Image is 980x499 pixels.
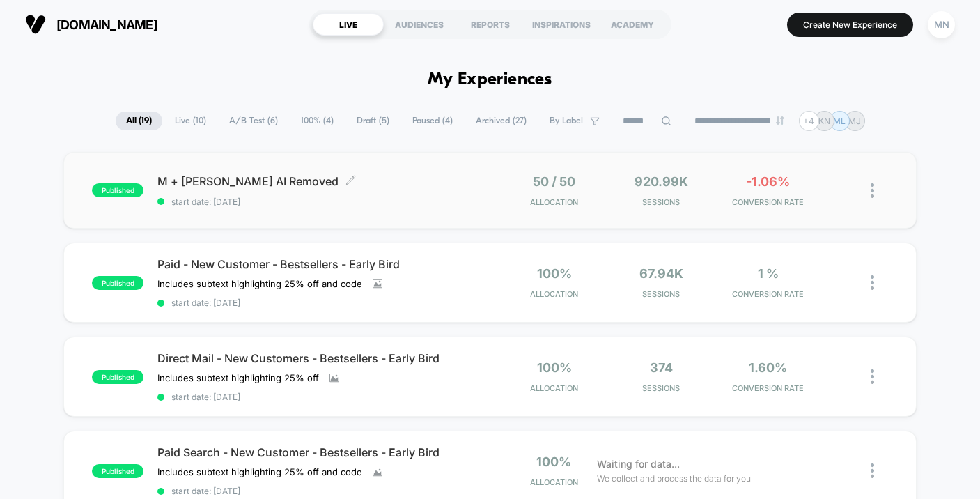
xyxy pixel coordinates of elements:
[157,392,489,402] span: start date: [DATE]
[157,372,319,383] span: Includes subtext highlighting 25% off
[799,111,819,131] div: + 4
[21,13,162,36] button: [DOMAIN_NAME]
[219,112,288,130] span: A/B Test ( 6 )
[384,13,455,36] div: AUDIENCES
[533,174,575,189] span: 50 / 50
[776,116,784,125] img: end
[612,197,711,207] span: Sessions
[597,456,680,472] span: Waiting for data...
[428,70,552,90] h1: My Experiences
[924,10,959,39] button: MN
[313,13,384,36] div: LIVE
[290,112,344,130] span: 100% ( 4 )
[718,289,818,299] span: CONVERSION RATE
[536,454,571,469] span: 100%
[635,174,688,189] span: 920.99k
[749,360,787,375] span: 1.60%
[718,383,818,393] span: CONVERSION RATE
[526,13,597,36] div: INSPIRATIONS
[164,112,217,130] span: Live ( 10 )
[157,351,489,365] span: Direct Mail - New Customers - Bestsellers - Early Bird
[157,257,489,271] span: Paid - New Customer - Bestsellers - Early Bird
[157,298,489,308] span: start date: [DATE]
[787,13,913,37] button: Create New Experience
[455,13,526,36] div: REPORTS
[597,13,668,36] div: ACADEMY
[157,278,362,289] span: Includes subtext highlighting 25% off and code
[612,289,711,299] span: Sessions
[612,383,711,393] span: Sessions
[537,360,572,375] span: 100%
[871,463,874,478] img: close
[597,472,751,485] span: We collect and process the data for you
[92,276,143,290] span: published
[928,11,955,38] div: MN
[346,112,400,130] span: Draft ( 5 )
[56,17,157,32] span: [DOMAIN_NAME]
[718,197,818,207] span: CONVERSION RATE
[833,116,846,126] p: ML
[25,14,46,35] img: Visually logo
[157,466,362,477] span: Includes subtext highlighting 25% off and code
[818,116,830,126] p: KN
[537,266,572,281] span: 100%
[530,289,578,299] span: Allocation
[871,275,874,290] img: close
[650,360,673,375] span: 374
[530,477,578,487] span: Allocation
[157,486,489,496] span: start date: [DATE]
[157,445,489,459] span: Paid Search - New Customer - Bestsellers - Early Bird
[92,464,143,478] span: published
[758,266,779,281] span: 1 %
[530,383,578,393] span: Allocation
[465,112,537,130] span: Archived ( 27 )
[530,197,578,207] span: Allocation
[92,370,143,384] span: published
[157,174,489,188] span: M + [PERSON_NAME] AI Removed
[871,369,874,384] img: close
[848,116,861,126] p: MJ
[550,116,583,126] span: By Label
[871,183,874,198] img: close
[116,112,162,130] span: All ( 19 )
[402,112,463,130] span: Paused ( 4 )
[92,183,143,197] span: published
[746,174,790,189] span: -1.06%
[639,266,683,281] span: 67.94k
[157,197,489,207] span: start date: [DATE]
